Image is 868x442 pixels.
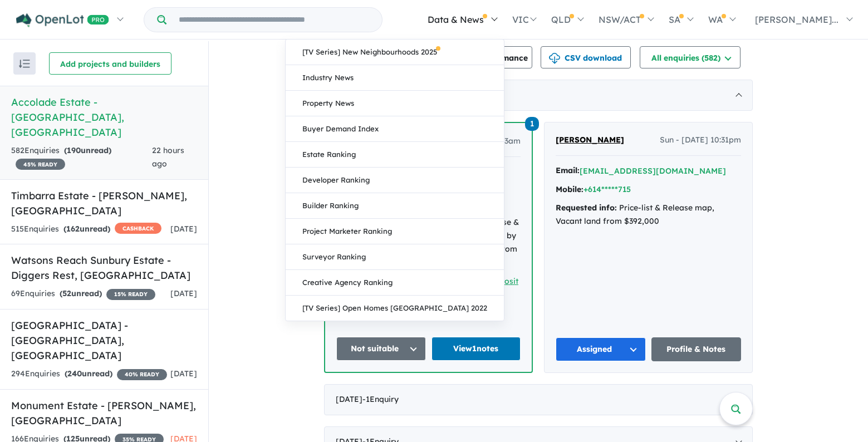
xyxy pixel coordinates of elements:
[336,337,426,361] button: Not suitable
[60,288,102,298] strong: ( unread)
[286,116,504,142] a: Buyer Demand Index
[541,46,631,68] button: CSV download
[11,398,197,428] h5: Monument Estate - [PERSON_NAME] , [GEOGRAPHIC_DATA]
[556,165,580,175] strong: Email:
[525,116,539,131] a: 1
[556,337,646,361] button: Assigned
[170,369,197,379] span: [DATE]
[640,46,741,68] button: All enquiries (582)
[16,159,65,170] span: 45 % READY
[19,60,30,68] img: sort.svg
[324,384,753,415] div: [DATE]
[11,188,197,218] h5: Timbarra Estate - [PERSON_NAME] , [GEOGRAPHIC_DATA]
[556,202,741,228] div: Price-list & Release map, Vacant land from $392,000
[11,253,197,283] h5: Watsons Reach Sunbury Estate - Diggers Rest , [GEOGRAPHIC_DATA]
[525,117,539,131] span: 1
[286,168,504,193] a: Developer Ranking
[556,184,583,194] strong: Mobile:
[11,95,197,140] h5: Accolade Estate - [GEOGRAPHIC_DATA] , [GEOGRAPHIC_DATA]
[651,337,742,361] a: Profile & Notes
[117,369,167,380] span: 40 % READY
[170,288,197,298] span: [DATE]
[556,203,617,213] strong: Requested info:
[580,165,726,177] button: [EMAIL_ADDRESS][DOMAIN_NAME]
[49,52,171,75] button: Add projects and builders
[115,223,161,234] span: CASHBACK
[152,145,184,169] span: 22 hours ago
[63,224,110,234] strong: ( unread)
[286,244,504,270] a: Surveyor Ranking
[286,91,504,116] a: Property News
[169,8,380,32] input: Try estate name, suburb, builder or developer
[556,134,624,147] a: [PERSON_NAME]
[286,40,504,65] a: [TV Series] New Neighbourhoods 2025
[170,224,197,234] span: [DATE]
[11,287,155,301] div: 69 Enquir ies
[11,318,197,363] h5: [GEOGRAPHIC_DATA] - [GEOGRAPHIC_DATA] , [GEOGRAPHIC_DATA]
[11,144,152,171] div: 582 Enquir ies
[67,145,81,155] span: 190
[62,288,71,298] span: 52
[431,337,521,361] a: View1notes
[286,193,504,219] a: Builder Ranking
[106,289,155,300] span: 15 % READY
[556,135,624,145] span: [PERSON_NAME]
[11,223,161,236] div: 515 Enquir ies
[11,367,167,381] div: 294 Enquir ies
[362,394,399,404] span: - 1 Enquir y
[16,13,109,27] img: Openlot PRO Logo White
[549,53,560,64] img: download icon
[286,296,504,321] a: [TV Series] Open Homes [GEOGRAPHIC_DATA] 2022
[286,219,504,244] a: Project Marketer Ranking
[286,270,504,296] a: Creative Agency Ranking
[65,369,112,379] strong: ( unread)
[755,14,838,25] span: [PERSON_NAME]...
[64,145,111,155] strong: ( unread)
[324,80,753,111] div: [DATE]
[66,224,80,234] span: 162
[286,65,504,91] a: Industry News
[67,369,82,379] span: 240
[660,134,741,147] span: Sun - [DATE] 10:31pm
[286,142,504,168] a: Estate Ranking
